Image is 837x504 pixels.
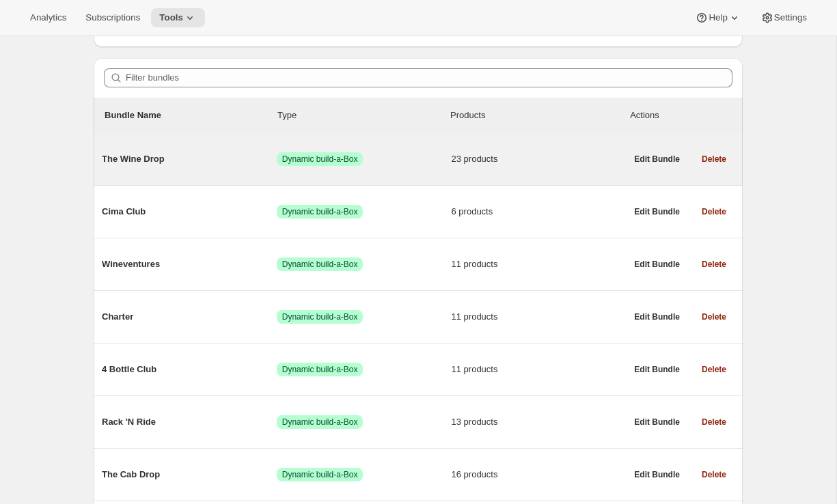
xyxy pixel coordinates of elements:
[694,412,735,432] button: Delete
[630,109,732,122] div: Actions
[694,307,735,326] button: Delete
[151,8,205,27] button: Tools
[277,109,450,122] div: Type
[626,255,688,274] button: Edit Bundle
[282,206,358,217] span: Dynamic build-a-Box
[282,259,358,270] span: Dynamic build-a-Box
[702,364,726,375] span: Delete
[634,311,680,322] span: Edit Bundle
[694,360,735,379] button: Delete
[22,8,74,27] button: Analytics
[282,154,358,165] span: Dynamic build-a-Box
[702,206,726,217] span: Delete
[126,68,732,87] input: Filter bundles
[634,417,680,428] span: Edit Bundle
[452,257,627,271] span: 11 products
[450,109,623,122] div: Products
[102,310,277,324] span: Charter
[687,8,749,27] button: Help
[102,205,277,219] span: Cima Club
[452,310,627,324] span: 11 products
[159,12,183,23] span: Tools
[702,154,726,165] span: Delete
[774,12,807,23] span: Settings
[452,363,627,376] span: 11 products
[282,417,358,428] span: Dynamic build-a-Box
[102,257,277,271] span: Wineventures
[102,468,277,481] span: The Cab Drop
[102,152,277,166] span: The Wine Drop
[282,311,358,322] span: Dynamic build-a-Box
[626,465,688,484] button: Edit Bundle
[452,205,627,219] span: 6 products
[709,12,727,23] span: Help
[626,307,688,326] button: Edit Bundle
[626,202,688,221] button: Edit Bundle
[634,154,680,165] span: Edit Bundle
[702,469,726,480] span: Delete
[694,150,735,169] button: Delete
[752,8,815,27] button: Settings
[626,412,688,432] button: Edit Bundle
[634,364,680,375] span: Edit Bundle
[702,311,726,322] span: Delete
[282,364,358,375] span: Dynamic build-a-Box
[85,12,140,23] span: Subscriptions
[702,417,726,428] span: Delete
[702,259,726,270] span: Delete
[634,259,680,270] span: Edit Bundle
[105,109,277,122] p: Bundle Name
[694,202,735,221] button: Delete
[102,415,277,429] span: Rack 'N Ride
[626,360,688,379] button: Edit Bundle
[452,468,627,481] span: 16 products
[102,363,277,376] span: 4 Bottle Club
[634,469,680,480] span: Edit Bundle
[694,465,735,484] button: Delete
[452,152,627,166] span: 23 products
[634,206,680,217] span: Edit Bundle
[452,415,627,429] span: 13 products
[282,469,358,480] span: Dynamic build-a-Box
[694,255,735,274] button: Delete
[77,8,148,27] button: Subscriptions
[626,150,688,169] button: Edit Bundle
[30,12,66,23] span: Analytics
